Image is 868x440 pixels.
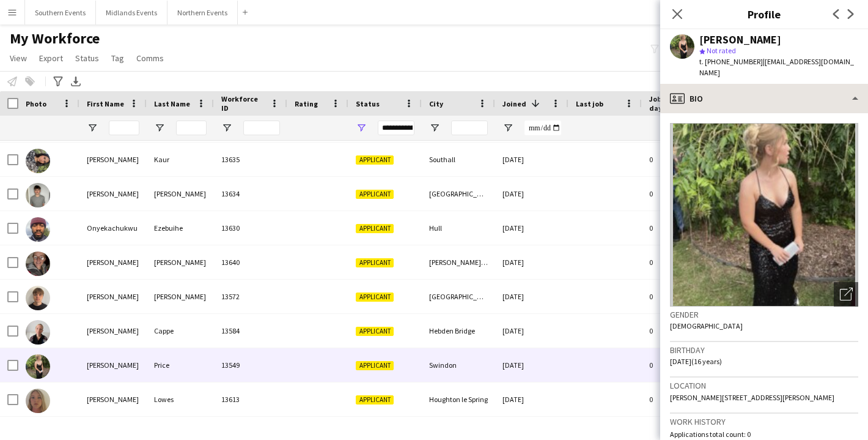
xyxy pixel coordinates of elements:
div: 0 [642,143,721,176]
img: Stephanie Colvin [26,252,50,276]
div: Lowes [147,382,214,416]
div: 13634 [214,177,287,211]
div: 0 [642,245,721,279]
div: 0 [642,211,721,245]
span: Applicant [356,327,394,336]
div: Hebden Bridge [422,314,495,348]
div: [PERSON_NAME] [79,382,147,416]
span: Joined [502,99,526,108]
div: 13572 [214,280,287,313]
div: Cappe [147,314,214,348]
a: Export [34,50,68,66]
div: [PERSON_NAME] [79,143,147,176]
h3: Work history [670,416,858,427]
h3: Location [670,380,858,391]
span: Applicant [356,155,394,165]
button: Open Filter Menu [502,122,513,133]
img: Crew avatar or photo [670,123,858,307]
button: Open Filter Menu [221,122,232,133]
span: t. [PHONE_NUMBER] [699,57,763,66]
span: Jobs (last 90 days) [649,94,699,113]
div: Kaur [147,143,214,176]
input: First Name Filter Input [109,121,139,135]
span: [DATE] (16 years) [670,357,722,366]
div: 0 [642,280,721,313]
button: Southern Events [25,1,96,24]
input: Joined Filter Input [524,121,561,135]
span: Status [356,99,380,108]
span: Photo [26,99,46,108]
a: Status [70,50,104,66]
div: Houghton le Spring [422,382,495,416]
a: Tag [106,50,129,66]
button: Midlands Events [96,1,167,24]
div: [PERSON_NAME] [79,314,147,348]
div: [GEOGRAPHIC_DATA], [GEOGRAPHIC_DATA] [422,177,495,211]
button: Open Filter Menu [154,122,165,133]
img: alexander Bracken-Zmuda [26,286,50,310]
div: [PERSON_NAME] [147,280,214,313]
div: [PERSON_NAME] [79,348,147,382]
div: [DATE] [495,245,568,279]
div: [PERSON_NAME] [147,177,214,211]
span: Tag [111,53,124,64]
input: Workforce ID Filter Input [243,121,280,135]
span: Export [39,53,63,64]
app-action-btn: Export XLSX [68,74,83,89]
div: [DATE] [495,314,568,348]
app-action-btn: Advanced filters [51,74,65,89]
div: [PERSON_NAME] [79,280,147,313]
div: [DATE] [495,211,568,245]
div: 13549 [214,348,287,382]
div: [DATE] [495,143,568,176]
div: Open photos pop-in [834,282,858,307]
input: Last Name Filter Input [176,121,207,135]
div: [DATE] [495,280,568,313]
div: 0 [642,314,721,348]
h3: Birthday [670,345,858,356]
div: 13635 [214,143,287,176]
span: Applicant [356,190,394,199]
div: 0 [642,348,721,382]
span: Applicant [356,258,394,267]
img: Joanna McEwan [26,183,50,207]
span: Applicant [356,361,394,370]
div: [PERSON_NAME] [147,245,214,279]
div: [GEOGRAPHIC_DATA] [422,280,495,313]
span: Not rated [707,46,736,55]
span: Comms [136,53,164,64]
div: [PERSON_NAME] [79,177,147,211]
span: | [EMAIL_ADDRESS][DOMAIN_NAME] [699,57,854,77]
a: Comms [131,50,169,66]
div: Bio [660,84,868,113]
span: Last Name [154,99,190,108]
span: Applicant [356,293,394,302]
span: First Name [87,99,124,108]
span: Applicant [356,224,394,233]
a: View [5,50,32,66]
div: [PERSON_NAME] Auckland [422,245,495,279]
input: City Filter Input [451,121,488,135]
span: [DEMOGRAPHIC_DATA] [670,321,743,330]
img: Gurpreet Kaur [26,149,50,173]
div: [PERSON_NAME] [699,34,781,45]
div: Ezebuihe [147,211,214,245]
div: 0 [642,177,721,211]
div: 13640 [214,245,287,279]
div: 13584 [214,314,287,348]
div: 0 [642,382,721,416]
div: 13630 [214,211,287,245]
button: Open Filter Menu [87,122,98,133]
span: [PERSON_NAME][STREET_ADDRESS][PERSON_NAME] [670,393,834,402]
span: Applicant [356,395,394,405]
div: Swindon [422,348,495,382]
img: Anna Cappe [26,320,50,345]
span: My Workforce [10,29,100,48]
div: Southall [422,143,495,176]
button: Open Filter Menu [429,122,440,133]
div: [DATE] [495,348,568,382]
span: City [429,99,443,108]
span: View [10,53,27,64]
img: Anna Price [26,354,50,379]
span: Last job [576,99,603,108]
